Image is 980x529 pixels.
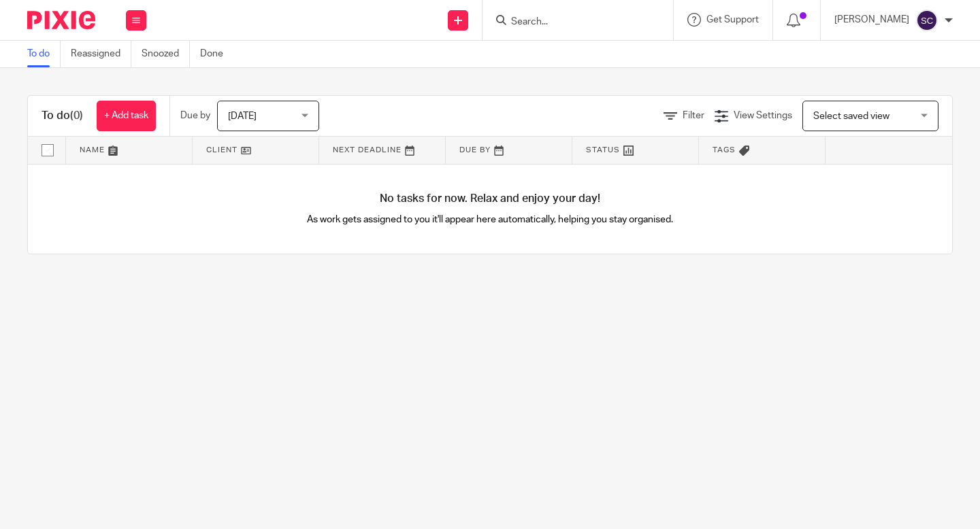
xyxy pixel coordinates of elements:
h4: No tasks for now. Relax and enjoy your day! [28,192,952,206]
span: Tags [713,146,736,154]
p: As work gets assigned to you it'll appear here automatically, helping you stay organised. [259,213,721,226]
img: Pixie [27,11,95,29]
a: + Add task [97,101,156,131]
span: [DATE] [228,112,257,121]
a: To do [27,41,61,67]
p: [PERSON_NAME] [834,13,909,27]
span: Filter [683,111,704,120]
h1: To do [42,109,83,123]
span: (0) [70,110,83,121]
a: Reassigned [71,41,131,67]
input: Search [510,16,632,29]
img: svg%3E [916,10,938,31]
a: Snoozed [142,41,190,67]
span: Get Support [706,15,759,24]
a: Done [200,41,233,67]
span: Select saved view [813,112,889,121]
span: View Settings [734,111,792,120]
p: Due by [180,109,210,122]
